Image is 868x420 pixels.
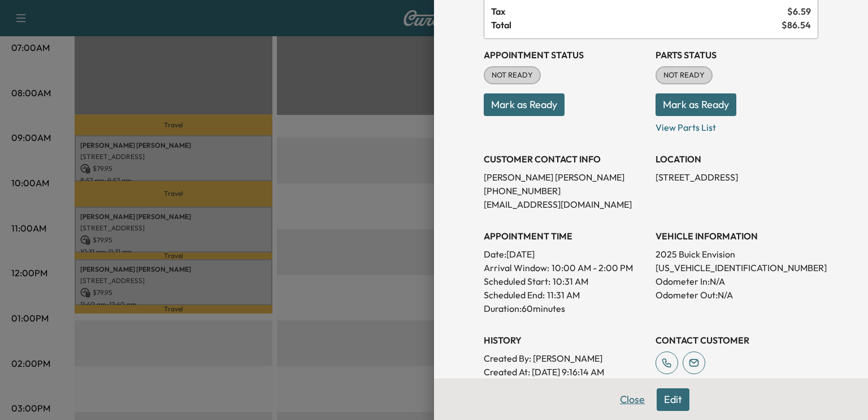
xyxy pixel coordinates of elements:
p: Duration: 60 minutes [484,302,646,315]
h3: VEHICLE INFORMATION [656,229,818,243]
button: Close [613,388,652,411]
span: $ 6.59 [787,5,811,18]
p: [EMAIL_ADDRESS][DOMAIN_NAME] [484,198,646,211]
span: Total [491,18,782,32]
p: Date: [DATE] [484,247,646,261]
p: [US_VEHICLE_IDENTIFICATION_NUMBER] [656,261,818,275]
h3: CONTACT CUSTOMER [656,333,818,347]
span: $ 86.54 [782,18,811,32]
p: 11:31 AM [547,288,580,302]
h3: CUSTOMER CONTACT INFO [484,152,646,166]
h3: Appointment Status [484,48,646,62]
p: Arrival Window: [484,261,646,275]
p: Scheduled End: [484,288,545,302]
p: View Parts List [656,116,818,134]
h3: History [484,333,646,347]
h3: LOCATION [656,152,818,166]
p: [PHONE_NUMBER] [484,184,646,198]
p: Scheduled Start: [484,275,550,288]
button: Edit [657,388,689,411]
p: 2025 Buick Envision [656,247,818,261]
p: Odometer Out: N/A [656,288,818,302]
h3: APPOINTMENT TIME [484,229,646,243]
span: 10:00 AM - 2:00 PM [552,261,633,275]
h3: Parts Status [656,48,818,62]
p: [PERSON_NAME] [PERSON_NAME] [484,170,646,184]
p: [STREET_ADDRESS] [656,170,818,184]
span: NOT READY [657,70,711,81]
p: Created At : [DATE] 9:16:14 AM [484,365,646,379]
p: 10:31 AM [553,275,588,288]
p: Created By : [PERSON_NAME] [484,352,646,365]
button: Mark as Ready [656,93,736,116]
p: Odometer In: N/A [656,275,818,288]
button: Mark as Ready [484,93,565,116]
span: Tax [491,5,787,18]
span: NOT READY [485,70,540,81]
